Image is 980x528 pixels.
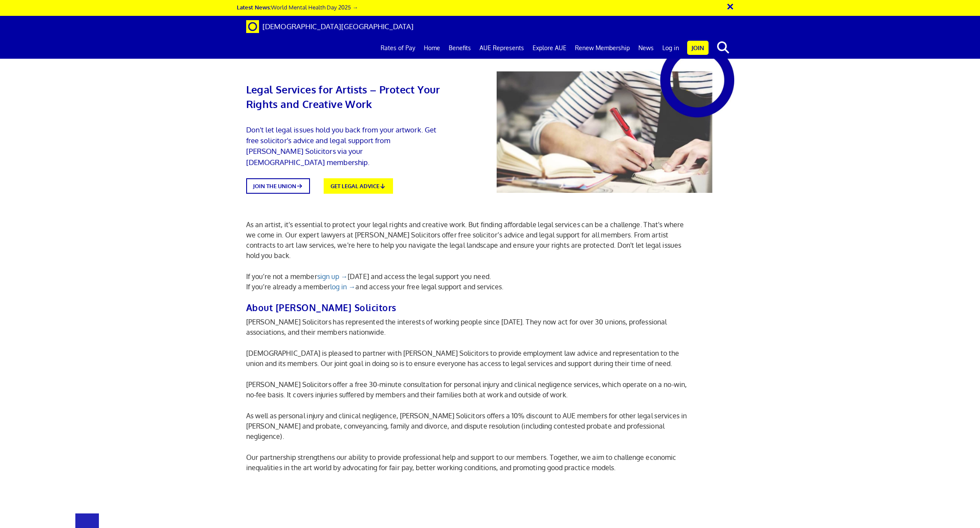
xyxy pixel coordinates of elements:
[246,411,694,441] p: As well as personal injury and clinical negligence, [PERSON_NAME] Solicitors offers a 10% discoun...
[444,37,475,59] a: Benefits
[246,317,694,337] p: [PERSON_NAME] Solicitors has represented the interests of working people since [DATE]. They now a...
[376,37,420,59] a: Rates of Pay
[420,37,444,59] a: Home
[317,272,348,281] a: sign up →
[475,37,528,59] a: AUE Represents
[246,452,694,473] p: Our partnership strengthens our ability to provide professional help and support to our members. ...
[710,39,736,57] button: search
[330,282,355,291] a: log in →
[658,37,683,59] a: Log in
[262,22,414,31] span: [DEMOGRAPHIC_DATA][GEOGRAPHIC_DATA]
[528,37,571,59] a: Explore AUE
[246,271,694,292] p: If you’re not a member [DATE] and access the legal support you need. If you’re already a member a...
[324,178,393,194] a: GET LEGAL ADVICE
[571,37,634,59] a: Renew Membership
[246,124,442,168] p: Don't let legal issues hold you back from your artwork. Get free solicitor's advice and legal sup...
[237,3,358,11] a: Latest News:World Mental Health Day 2025 →
[246,302,396,313] b: About [PERSON_NAME] Solicitors
[240,16,420,37] a: Brand [DEMOGRAPHIC_DATA][GEOGRAPHIC_DATA]
[246,348,694,369] p: [DEMOGRAPHIC_DATA] is pleased to partner with [PERSON_NAME] Solicitors to provide employment law ...
[687,41,709,55] a: Join
[237,3,271,11] strong: Latest News:
[246,379,694,400] p: [PERSON_NAME] Solicitors offer a free 30-minute consultation for personal injury and clinical neg...
[246,69,442,111] h1: Legal Services for Artists – Protect Your Rights and Creative Work
[634,37,658,59] a: News
[246,219,694,261] p: As an artist, it's essential to protect your legal rights and creative work. But finding affordab...
[246,178,310,194] a: JOIN THE UNION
